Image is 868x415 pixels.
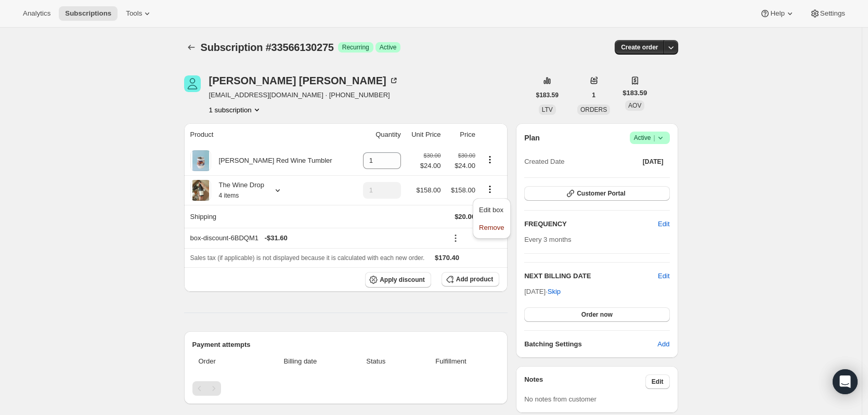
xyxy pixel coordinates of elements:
span: LTV [542,106,553,113]
small: 4 items [219,192,239,199]
div: box-discount-6BDQM1 [190,233,441,243]
span: Every 3 months [524,236,571,243]
span: Add [657,339,669,349]
h2: FREQUENCY [524,219,658,229]
span: $183.59 [536,91,559,99]
button: $183.59 [530,88,565,102]
div: Open Intercom Messenger [833,369,858,394]
button: Product actions [482,184,498,195]
span: $20.00 [455,213,475,221]
button: Tools [120,6,159,21]
span: [DATE] [643,158,664,166]
button: Edit [652,216,676,232]
button: Customer Portal [524,186,669,201]
span: Billing date [257,356,343,367]
th: Quantity [354,123,404,146]
h2: Payment attempts [192,340,500,350]
button: Add [651,336,676,353]
button: Settings [804,6,851,21]
span: $158.00 [451,186,475,194]
h2: Plan [524,133,540,143]
span: Help [770,9,784,18]
span: Recurring [342,43,369,51]
span: [DATE] · [524,288,561,295]
h6: Batching Settings [524,339,657,349]
th: Unit Price [404,123,444,146]
button: Skip [541,283,567,300]
span: Created Date [524,157,564,167]
button: Create order [615,40,664,55]
h3: Notes [524,374,645,389]
span: Settings [820,9,845,18]
button: Subscriptions [59,6,118,21]
span: Order now [581,310,613,319]
span: Skip [548,287,561,297]
small: $30.00 [458,152,475,159]
span: Analytics [23,9,50,18]
span: No notes from customer [524,395,597,403]
th: Order [192,350,255,373]
span: Edit [658,219,669,229]
span: Customer Portal [577,189,625,198]
button: Edit [658,271,669,281]
button: [DATE] [637,154,670,169]
button: Analytics [17,6,57,21]
th: Price [444,123,478,146]
span: Edit box [479,206,503,214]
span: [EMAIL_ADDRESS][DOMAIN_NAME] · [PHONE_NUMBER] [209,90,399,100]
th: Shipping [184,205,355,228]
span: $183.59 [623,88,647,98]
span: Subscriptions [65,9,111,18]
button: Remove [476,219,507,236]
span: Active [380,43,397,51]
span: Remove [479,224,504,231]
button: Edit box [476,201,507,218]
span: 1 [592,91,595,99]
span: Subscription #33566130275 [201,42,334,53]
span: Create order [621,43,658,51]
button: Edit [645,374,670,389]
button: Product actions [209,105,262,115]
button: Help [754,6,801,21]
span: $24.00 [447,161,475,171]
h2: NEXT BILLING DATE [524,271,658,281]
th: Product [184,123,355,146]
div: [PERSON_NAME] [PERSON_NAME] [209,75,399,86]
span: AOV [628,102,641,109]
span: Melissa Sandoval [184,75,201,92]
span: $24.00 [420,161,441,171]
span: ORDERS [580,106,607,113]
span: | [653,134,655,142]
button: Subscriptions [184,40,199,55]
nav: Pagination [192,381,500,396]
span: - $31.60 [265,233,288,243]
span: Apply discount [380,276,425,284]
button: Order now [524,307,669,322]
small: $30.00 [423,152,441,159]
div: [PERSON_NAME] Red Wine Tumbler [211,155,332,166]
span: $158.00 [417,186,441,194]
button: 1 [586,88,602,102]
button: Add product [442,272,499,287]
div: The Wine Drop [211,180,264,201]
span: Active [634,133,666,143]
span: Tools [126,9,142,18]
span: $170.40 [435,254,459,262]
span: Add product [456,275,493,283]
span: Edit [652,378,664,386]
button: Apply discount [365,272,431,288]
button: Product actions [482,154,498,165]
span: Fulfillment [409,356,493,367]
span: Status [349,356,403,367]
span: Sales tax (if applicable) is not displayed because it is calculated with each new order. [190,254,425,262]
